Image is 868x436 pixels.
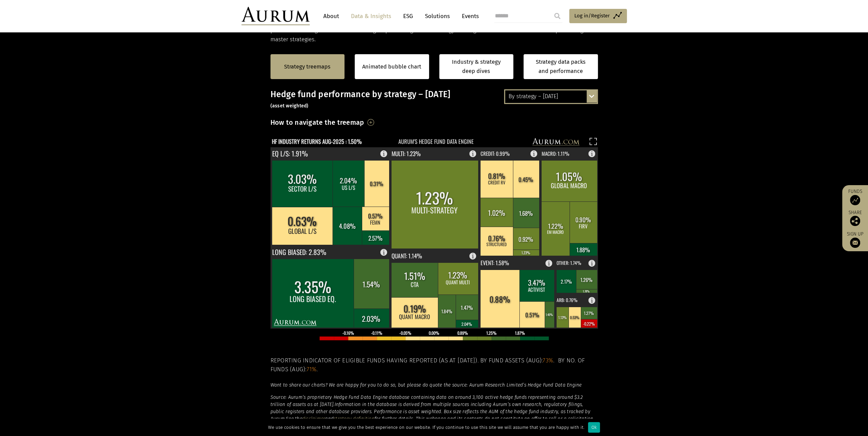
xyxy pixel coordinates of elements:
img: Aurum [241,7,310,25]
span: 73% [543,357,553,364]
img: Access Funds [850,195,860,205]
a: Events [458,10,479,22]
a: Strategy treemaps [284,62,330,71]
h3: How to navigate the treemap [270,117,364,128]
div: Ok [588,422,600,433]
div: By strategy – [DATE] [505,90,597,103]
a: Data & Insights [348,10,395,22]
a: Log in/Register [569,9,627,23]
a: Funds [845,189,865,205]
em: See the [286,416,302,422]
a: strategy definition [334,416,374,422]
a: disclaimer [302,416,325,422]
span: 71% [307,366,317,373]
a: Strategy data packs and performance [524,54,598,79]
div: Share [845,210,865,226]
span: Log in/Register [574,12,610,20]
input: Submit [550,9,564,23]
a: Animated bubble chart [362,62,421,71]
em: Information in the database is derived from multiple sources including Aurum’s own research, regu... [270,402,590,422]
em: and [325,416,334,422]
a: Solutions [422,10,453,22]
h5: Reporting indicator of eligible funds having reported (as at [DATE]). By fund assets (Aug): . By ... [270,356,598,374]
a: Industry & strategy deep dives [439,54,514,79]
em: Want to share our charts? We are happy for you to do so, but please do quote the source: Aurum Re... [270,382,582,388]
img: Sign up to our newsletter [850,238,860,248]
img: Share this post [850,216,860,226]
em: Source: Aurum’s proprietary Hedge Fund Data Engine database containing data on around 3,100 activ... [270,394,583,407]
a: About [320,10,342,22]
small: (asset weighted) [270,103,309,109]
h3: Hedge fund performance by strategy – [DATE] [270,89,598,110]
a: ESG [400,10,416,22]
a: Sign up [845,231,865,248]
em: for further details. This webpage and its contents do not constitute an offer to sell or a solici... [270,416,593,436]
